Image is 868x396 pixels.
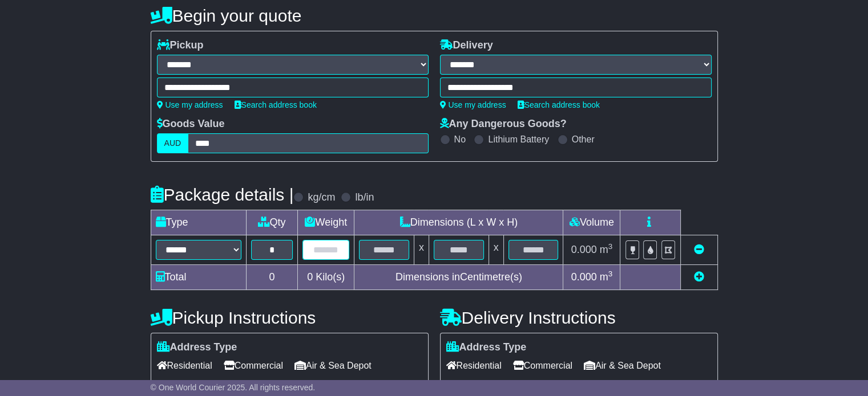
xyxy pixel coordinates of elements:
span: Commercial [513,357,572,374]
span: 0.000 [571,271,597,283]
label: Lithium Battery [488,134,549,145]
td: 0 [246,265,298,290]
h4: Package details | [151,185,294,204]
label: Other [572,134,595,145]
td: Dimensions in Centimetre(s) [354,265,563,290]
sup: 3 [608,242,613,251]
td: Dimensions (L x W x H) [354,210,563,235]
span: © One World Courier 2025. All rights reserved. [151,383,316,392]
h4: Delivery Instructions [440,308,718,327]
label: Goods Value [157,118,225,130]
span: Air & Sea Depot [584,357,661,374]
span: m [600,244,613,255]
label: Address Type [446,341,527,354]
label: kg/cm [308,191,335,204]
span: 0 [307,271,313,283]
label: Any Dangerous Goods? [440,118,567,130]
a: Search address book [235,100,317,109]
label: Delivery [440,39,493,52]
label: AUD [157,133,189,153]
label: Address Type [157,341,237,354]
h4: Pickup Instructions [151,308,429,327]
td: Kilo(s) [298,265,354,290]
td: Weight [298,210,354,235]
td: Total [151,265,246,290]
td: x [488,235,503,265]
h4: Begin your quote [151,6,718,25]
span: Commercial [224,357,283,374]
a: Add new item [694,271,704,283]
span: Residential [157,357,212,374]
label: No [454,134,466,145]
a: Use my address [157,100,223,109]
span: 0.000 [571,244,597,255]
a: Remove this item [694,244,704,255]
span: Residential [446,357,502,374]
td: Volume [563,210,620,235]
a: Use my address [440,100,506,109]
td: x [414,235,429,265]
label: lb/in [355,191,374,204]
td: Type [151,210,246,235]
span: m [600,271,613,283]
span: Air & Sea Depot [294,357,372,374]
label: Pickup [157,39,204,52]
sup: 3 [608,270,613,278]
a: Search address book [518,100,600,109]
td: Qty [246,210,298,235]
